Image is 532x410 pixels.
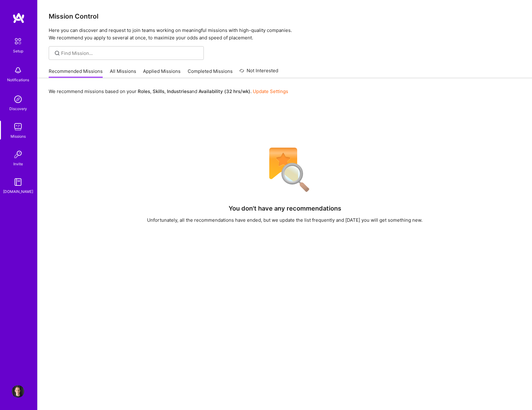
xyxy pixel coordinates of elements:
div: Missions [11,133,26,140]
b: Skills [153,88,164,94]
img: teamwork [12,121,24,133]
input: Find Mission... [61,50,199,56]
i: icon SearchGrey [54,50,61,57]
img: logo [12,12,25,24]
p: Here you can discover and request to join teams working on meaningful missions with high-quality ... [49,27,521,42]
div: Unfortunately, all the recommendations have ended, but we update the list frequently and [DATE] y... [147,217,422,223]
div: [DOMAIN_NAME] [3,188,33,195]
a: Not Interested [239,67,278,78]
img: bell [12,64,24,77]
a: All Missions [110,68,136,78]
div: Notifications [7,77,29,83]
img: Invite [12,148,24,161]
div: Discovery [9,105,27,112]
a: Recommended Missions [49,68,103,78]
a: Applied Missions [143,68,181,78]
img: discovery [12,93,24,105]
img: User Avatar [12,385,24,398]
a: User Avatar [10,385,26,398]
div: Setup [13,48,23,54]
img: No Results [258,144,311,196]
div: Invite [13,161,23,167]
b: Roles [138,88,150,94]
h3: Mission Control [49,12,521,20]
a: Update Settings [253,88,288,94]
b: Industries [167,88,189,94]
img: setup [11,35,25,48]
img: guide book [12,176,24,188]
p: We recommend missions based on your , , and . [49,88,288,95]
h4: You don't have any recommendations [229,205,341,212]
a: Completed Missions [188,68,233,78]
b: Availability (32 hrs/wk) [199,88,250,94]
